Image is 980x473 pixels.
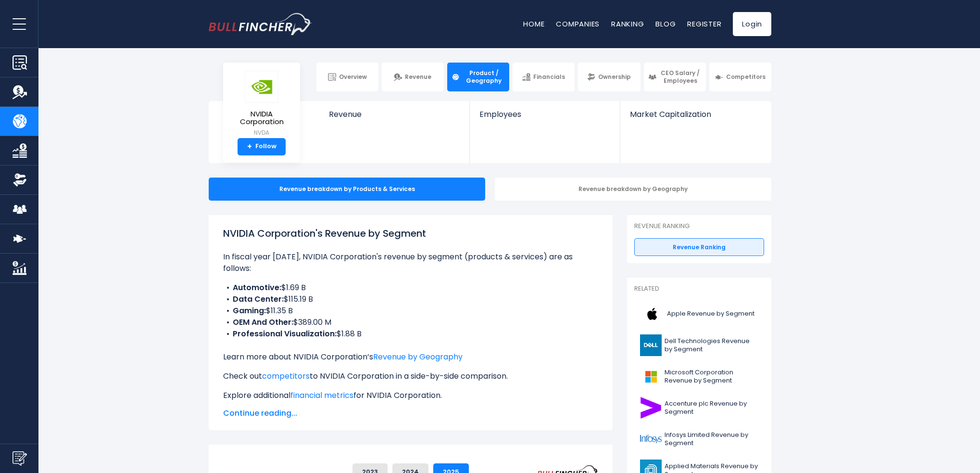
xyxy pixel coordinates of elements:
a: Product / Geography [447,63,509,91]
img: ACN logo [640,397,662,419]
p: In fiscal year [DATE], NVIDIA Corporation's revenue by segment (products & services) are as follows: [223,251,598,274]
a: Revenue Ranking [634,238,764,256]
a: Infosys Limited Revenue by Segment [634,426,764,452]
a: Dell Technologies Revenue by Segment [634,332,764,358]
div: Revenue breakdown by Geography [495,178,771,201]
b: OEM And Other: [233,317,293,328]
img: AAPL logo [640,303,664,325]
a: Apple Revenue by Segment [634,301,764,327]
img: MSFT logo [640,366,662,387]
a: Go to homepage [209,13,312,35]
a: Competitors [709,63,771,91]
a: Ranking [611,19,644,29]
a: Market Capitalization [620,101,770,135]
span: Market Capitalization [630,110,761,119]
a: Employees [470,101,619,135]
b: Data Center: [233,294,284,305]
p: Learn more about NVIDIA Corporation’s [223,351,598,363]
a: CEO Salary / Employees [644,63,706,91]
b: Gaming: [233,305,266,316]
b: Automotive: [233,282,281,293]
a: financial metrics [290,390,353,401]
li: $11.35 B [223,305,598,317]
span: Revenue [405,73,431,81]
a: Overview [316,63,378,91]
span: Accenture plc Revenue by Segment [665,400,758,416]
a: Revenue by Geography [373,351,463,362]
span: Infosys Limited Revenue by Segment [665,431,758,447]
span: Overview [339,73,367,81]
span: Dell Technologies Revenue by Segment [665,337,758,354]
a: +Follow [238,138,286,155]
li: $1.69 B [223,282,598,294]
a: Microsoft Corporation Revenue by Segment [634,363,764,390]
span: Apple Revenue by Segment [667,310,754,318]
p: Explore additional for NVIDIA Corporation. [223,390,598,401]
img: INFY logo [640,428,662,450]
a: Revenue [382,63,444,91]
span: CEO Salary / Employees [659,69,702,84]
a: Companies [556,19,600,29]
li: $389.00 M [223,317,598,328]
span: Microsoft Corporation Revenue by Segment [665,369,758,385]
img: Ownership [13,173,27,187]
b: Professional Visualization: [233,328,337,339]
a: Home [523,19,544,29]
a: Accenture plc Revenue by Segment [634,395,764,421]
a: Register [687,19,721,29]
span: Product / Geography [463,69,505,84]
img: DELL logo [640,334,662,356]
span: Revenue [329,110,460,119]
li: $115.19 B [223,294,598,305]
p: Check out to NVIDIA Corporation in a side-by-side comparison. [223,371,598,382]
a: Financials [513,63,575,91]
a: competitors [262,371,310,382]
a: Revenue [319,101,470,135]
span: Employees [479,110,610,119]
p: Revenue Ranking [634,222,764,230]
a: NVIDIA Corporation NVDA [230,70,293,138]
img: bullfincher logo [209,13,312,35]
p: Related [634,285,764,293]
small: NVDA [231,128,292,137]
span: Competitors [726,73,766,81]
h1: NVIDIA Corporation's Revenue by Segment [223,226,598,241]
div: Revenue breakdown by Products & Services [209,178,485,201]
span: Continue reading... [223,408,598,419]
span: NVIDIA Corporation [231,110,292,126]
a: Ownership [578,63,640,91]
span: Ownership [598,73,631,81]
li: $1.88 B [223,328,598,340]
a: Login [733,12,771,36]
strong: + [247,142,252,151]
span: Financials [533,73,565,81]
a: Blog [655,19,676,29]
